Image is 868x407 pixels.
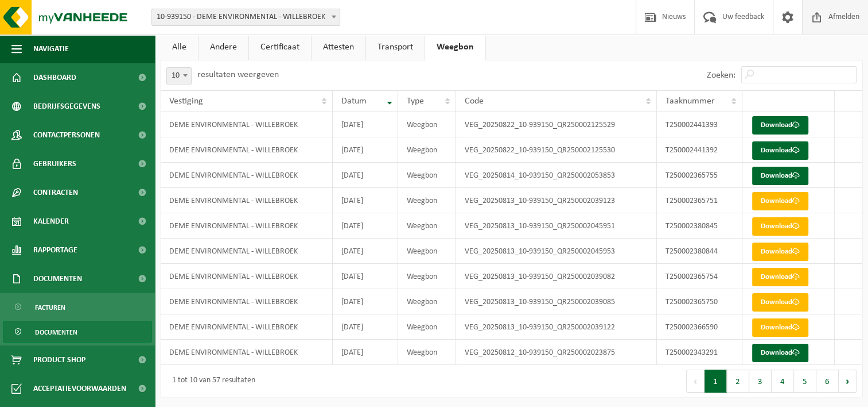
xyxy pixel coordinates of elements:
td: DEME ENVIRONMENTAL - WILLEBROEK [161,137,333,163]
a: Download [752,217,808,236]
a: Transport [366,34,425,60]
td: Weegbon [398,137,456,163]
td: T250002380844 [657,239,742,264]
label: Zoeken: [707,71,735,80]
span: Bedrijfsgegevens [33,92,100,121]
td: Weegbon [398,163,456,188]
td: [DATE] [333,188,398,213]
a: Facturen [3,296,152,318]
td: DEME ENVIRONMENTAL - WILLEBROEK [161,163,333,188]
td: T250002365751 [657,188,742,213]
button: Next [839,370,857,393]
td: T250002441393 [657,112,742,137]
td: DEME ENVIRONMENTAL - WILLEBROEK [161,264,333,289]
span: Documenten [33,264,82,293]
span: Facturen [35,297,65,318]
td: DEME ENVIRONMENTAL - WILLEBROEK [161,188,333,213]
a: Download [752,318,808,337]
span: Vestiging [169,97,203,106]
button: Previous [686,370,704,393]
td: DEME ENVIRONMENTAL - WILLEBROEK [161,314,333,340]
td: [DATE] [333,137,398,163]
td: Weegbon [398,340,456,365]
span: Type [407,97,424,106]
button: 6 [816,370,839,393]
td: [DATE] [333,289,398,314]
span: 10 [166,67,192,85]
td: Weegbon [398,289,456,314]
a: Download [752,116,808,135]
td: Weegbon [398,264,456,289]
td: VEG_20250813_10-939150_QR250002045951 [456,213,657,239]
td: VEG_20250813_10-939150_QR250002039123 [456,188,657,213]
span: Dashboard [33,63,76,92]
button: 3 [749,370,772,393]
a: Attesten [312,34,365,60]
td: DEME ENVIRONMENTAL - WILLEBROEK [161,289,333,314]
span: Contactpersonen [33,121,100,149]
td: DEME ENVIRONMENTAL - WILLEBROEK [161,239,333,264]
a: Download [752,167,808,185]
td: T250002343291 [657,340,742,365]
a: Weegbon [425,34,485,60]
a: Download [752,268,808,286]
button: 1 [704,370,727,393]
td: T250002365755 [657,163,742,188]
td: VEG_20250813_10-939150_QR250002039085 [456,289,657,314]
td: Weegbon [398,213,456,239]
button: 4 [772,370,794,393]
td: DEME ENVIRONMENTAL - WILLEBROEK [161,213,333,239]
span: Code [465,97,484,106]
span: 10-939150 - DEME ENVIRONMENTAL - WILLEBROEK [151,9,340,26]
td: VEG_20250813_10-939150_QR250002039122 [456,314,657,340]
td: Weegbon [398,112,456,137]
td: [DATE] [333,163,398,188]
td: VEG_20250822_10-939150_QR250002125529 [456,112,657,137]
td: VEG_20250812_10-939150_QR250002023875 [456,340,657,365]
span: Navigatie [33,34,69,63]
span: Datum [341,97,367,106]
a: Download [752,141,808,160]
button: 2 [727,370,749,393]
span: 10 [167,68,191,84]
button: 5 [794,370,816,393]
td: [DATE] [333,340,398,365]
span: Gebruikers [33,149,76,178]
td: T250002441392 [657,137,742,163]
a: Download [752,243,808,261]
td: DEME ENVIRONMENTAL - WILLEBROEK [161,340,333,365]
a: Download [752,344,808,362]
a: Download [752,192,808,210]
td: T250002365754 [657,264,742,289]
span: Documenten [35,321,77,343]
span: Acceptatievoorwaarden [33,374,126,403]
span: Kalender [33,207,69,236]
span: Contracten [33,178,78,207]
div: 1 tot 10 van 57 resultaten [166,371,255,391]
td: [DATE] [333,314,398,340]
label: resultaten weergeven [197,70,279,79]
span: Rapportage [33,236,77,264]
span: Taaknummer [665,97,715,106]
td: Weegbon [398,239,456,264]
td: [DATE] [333,112,398,137]
td: Weegbon [398,314,456,340]
td: T250002365750 [657,289,742,314]
td: [DATE] [333,213,398,239]
td: T250002366590 [657,314,742,340]
a: Documenten [3,321,152,343]
span: 10-939150 - DEME ENVIRONMENTAL - WILLEBROEK [152,9,340,25]
td: VEG_20250822_10-939150_QR250002125530 [456,137,657,163]
td: [DATE] [333,264,398,289]
td: T250002380845 [657,213,742,239]
td: [DATE] [333,239,398,264]
a: Certificaat [249,34,311,60]
span: Product Shop [33,345,85,374]
td: DEME ENVIRONMENTAL - WILLEBROEK [161,112,333,137]
a: Alle [161,34,198,60]
td: VEG_20250813_10-939150_QR250002039082 [456,264,657,289]
td: Weegbon [398,188,456,213]
a: Andere [198,34,248,60]
td: VEG_20250814_10-939150_QR250002053853 [456,163,657,188]
a: Download [752,293,808,312]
